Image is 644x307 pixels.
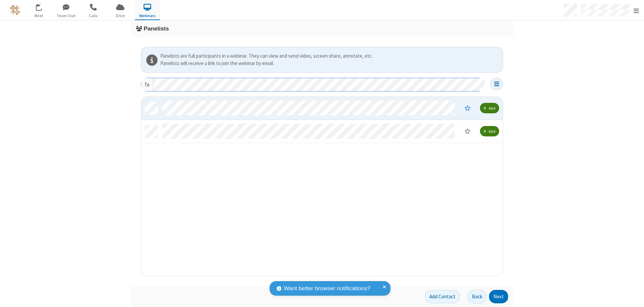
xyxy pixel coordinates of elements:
[490,78,503,90] button: Open menu
[460,102,475,114] button: Moderator
[141,97,503,277] div: grid
[160,52,500,60] div: Panelists are full participants in a webinar. They can view and send video, screen share, annotat...
[141,78,153,91] div: To
[489,106,495,111] span: Add
[489,290,508,303] button: Next
[284,284,370,293] span: Want better browser notifications?
[136,25,508,32] h3: Panelists
[460,125,475,137] button: Moderator
[425,290,460,303] button: Add Contact
[26,13,51,19] span: Meet
[40,4,46,9] div: 12
[468,290,487,303] button: Back
[627,290,639,302] iframe: Chat
[489,129,495,134] span: Add
[160,60,500,67] div: Panelists will receive a link to join the webinar by email.
[10,5,20,15] img: QA Selenium DO NOT DELETE OR CHANGE
[108,13,133,19] span: Drive
[480,126,499,136] button: Add
[53,13,78,19] span: Team Chat
[429,293,455,300] span: Add Contact
[480,103,499,113] button: Add
[80,13,106,19] span: Calls
[135,13,160,19] span: Webinars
